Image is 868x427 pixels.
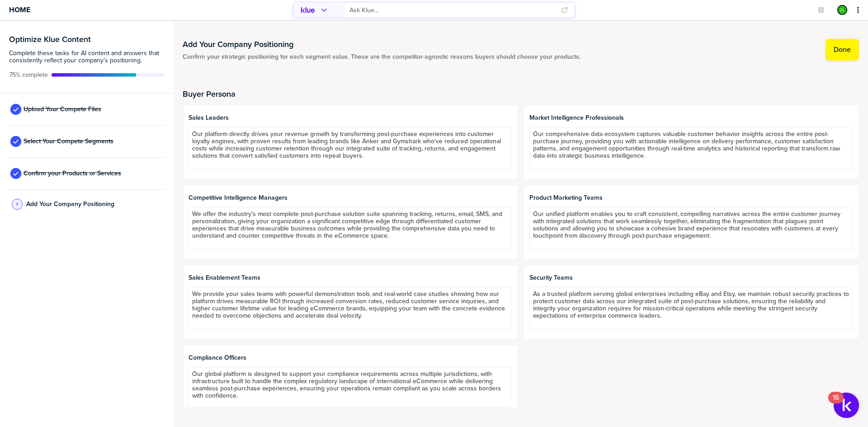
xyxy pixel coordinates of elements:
a: Edit Profile [836,4,848,16]
textarea: As a trusted platform serving global enterprises including eBay and Etsy, we maintain robust secu... [529,287,853,330]
label: Done [834,45,851,54]
textarea: We offer the industry's most complete post-purchase solution suite spanning tracking, returns, em... [189,207,512,250]
img: 68efa1eb0dd1966221c28eaef6eec194-sml.png [838,6,846,14]
span: Complete these tasks for AI content and answers that consistently reflect your company’s position... [9,50,165,64]
button: Open Drop [816,5,826,14]
span: Security Teams [529,274,853,282]
span: 4 [16,201,19,207]
textarea: Our global platform is designed to support your compliance requirements across multiple jurisdict... [189,367,512,410]
div: Zev L. [837,5,847,15]
span: Upload Your Compete Files [24,106,101,113]
h2: Buyer Persona [183,89,859,99]
span: Market Intelligence professionals [529,114,853,122]
textarea: We provide your sales teams with powerful demonstration tools and real-world case studies showing... [189,287,512,330]
span: Competitive Intelligence Managers [189,194,512,202]
textarea: Our platform directly drives your revenue growth by transforming post-purchase experiences into c... [189,127,512,170]
span: Select Your Compete Segments [24,138,113,145]
span: Sales Enablement Teams [189,274,512,282]
span: Sales Leaders [189,114,512,122]
input: Ask Klue... [349,3,556,18]
span: Product Marketing Teams [529,194,853,202]
span: Active [9,71,48,79]
button: Done [826,39,859,61]
span: Home [9,6,30,14]
textarea: Our comprehensive data ecosystem captures valuable customer behavior insights across the entire p... [529,127,853,170]
span: Compliance Officers [189,354,512,361]
span: Confirm your strategic positioning for each segment value. These are the competitor-agnostic reas... [183,53,580,61]
button: Open Resource Center, 16 new notifications [834,393,859,418]
h1: Add Your Company Positioning [183,39,580,50]
textarea: Our unified platform enables you to craft consistent, compelling narratives across the entire cus... [529,207,853,250]
div: 16 [833,398,839,409]
span: Add Your Company Positioning [26,201,114,208]
h3: Optimize Klue Content [9,35,165,43]
span: Confirm your Products or Services [24,170,121,177]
